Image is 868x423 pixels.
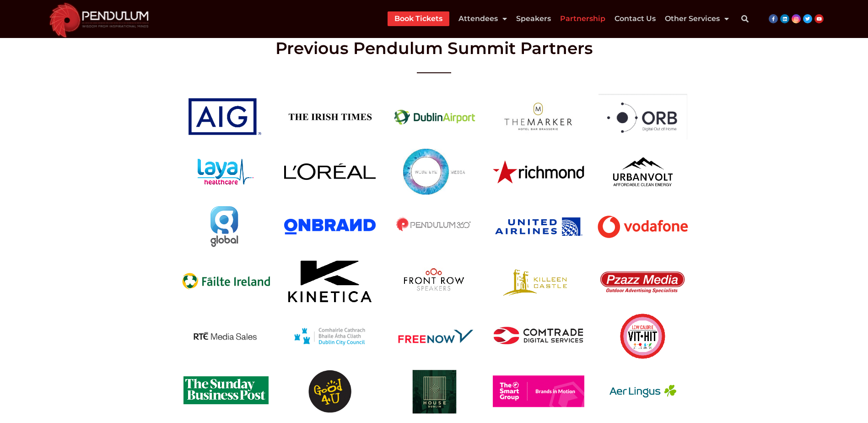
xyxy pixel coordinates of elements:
a: Other Services [665,11,729,26]
img: RTE Media Sales Pendulum Summit [180,314,271,359]
a: Attendees [458,11,507,26]
a: Speakers [516,11,551,26]
nav: Menu [388,11,729,26]
div: Search [736,10,754,28]
h2: Previous Pendulum Summit Partners [5,40,863,56]
img: Global Logo Pendulum Summit [180,204,271,249]
a: Contact Us [615,11,656,26]
iframe: Brevo live chat [5,342,158,418]
a: Book Tickets [394,11,442,26]
img: Sunday Business Post [180,369,271,414]
a: Partnership [560,11,605,26]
